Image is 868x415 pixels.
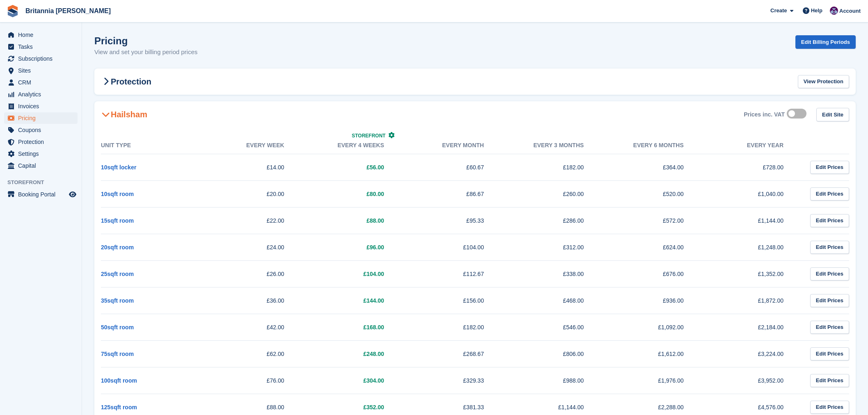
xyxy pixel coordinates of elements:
span: Analytics [18,89,67,100]
td: £168.00 [301,314,400,340]
td: £42.00 [201,314,300,340]
a: Edit Prices [810,374,849,388]
th: Unit Type [101,137,201,154]
a: menu [4,100,78,112]
td: £56.00 [301,154,400,180]
a: 15sqft room [101,217,134,224]
a: Edit Prices [810,187,849,201]
td: £1,352.00 [700,260,800,287]
td: £112.67 [400,260,500,287]
a: 35sqft room [101,297,134,304]
a: menu [4,160,78,171]
span: Pricing [18,112,67,124]
td: £62.00 [201,340,300,367]
a: menu [4,112,78,124]
a: Edit Prices [810,321,849,334]
td: £312.00 [500,234,600,260]
a: Storefront [352,133,395,139]
td: £14.00 [201,154,300,180]
a: 125sqft room [101,404,137,410]
a: menu [4,89,78,100]
span: Tasks [18,41,67,52]
td: £80.00 [301,180,400,207]
td: £96.00 [301,234,400,260]
th: Every 3 months [500,137,600,154]
td: £936.00 [600,287,700,314]
td: £182.00 [500,154,600,180]
span: Storefront [7,178,82,187]
th: Every month [400,137,500,154]
span: Invoices [18,100,67,112]
span: Subscriptions [18,53,67,64]
span: Help [811,7,822,15]
th: Every 4 weeks [301,137,400,154]
td: £182.00 [400,314,500,340]
span: Booking Portal [18,189,67,200]
span: Capital [18,160,67,171]
a: menu [4,124,78,136]
th: Every week [201,137,300,154]
td: £468.00 [500,287,600,314]
a: 100sqft room [101,377,137,384]
a: Edit Prices [810,241,849,254]
a: menu [4,29,78,41]
a: Edit Prices [810,294,849,308]
span: Coupons [18,124,67,136]
a: menu [4,65,78,76]
td: £286.00 [500,207,600,234]
td: £304.00 [301,367,400,394]
a: Edit Prices [810,214,849,228]
td: £520.00 [600,180,700,207]
a: 75sqft room [101,351,134,357]
td: £60.67 [400,154,500,180]
img: Lee Dadgostar [830,7,838,15]
td: £95.33 [400,207,500,234]
td: £3,952.00 [700,367,800,394]
h2: Protection [101,77,151,87]
a: Britannia [PERSON_NAME] [22,4,114,18]
td: £1,144.00 [700,207,800,234]
h1: Pricing [94,35,198,46]
span: CRM [18,77,67,88]
td: £329.33 [400,367,500,394]
td: £268.67 [400,340,500,367]
td: £806.00 [500,340,600,367]
td: £86.67 [400,180,500,207]
td: £104.00 [400,234,500,260]
p: View and set your billing period prices [94,48,198,57]
td: £1,092.00 [600,314,700,340]
td: £36.00 [201,287,300,314]
div: Prices inc. VAT [744,111,785,118]
a: 20sqft room [101,244,134,251]
a: Edit Site [816,108,849,121]
a: menu [4,77,78,88]
td: £248.00 [301,340,400,367]
a: Edit Prices [810,161,849,174]
span: Storefront [352,133,385,139]
th: Every year [700,137,800,154]
h2: Hailsham [101,109,147,119]
td: £104.00 [301,260,400,287]
td: £76.00 [201,367,300,394]
td: £546.00 [500,314,600,340]
a: Edit Prices [810,401,849,414]
span: Create [770,7,787,15]
td: £1,872.00 [700,287,800,314]
td: £22.00 [201,207,300,234]
a: 25sqft room [101,271,134,277]
td: £156.00 [400,287,500,314]
span: Protection [18,136,67,148]
td: £1,976.00 [600,367,700,394]
td: £364.00 [600,154,700,180]
td: £624.00 [600,234,700,260]
td: £3,224.00 [700,340,800,367]
td: £728.00 [700,154,800,180]
td: £24.00 [201,234,300,260]
span: Sites [18,65,67,76]
span: Account [839,7,861,15]
td: £572.00 [600,207,700,234]
a: menu [4,148,78,160]
span: Settings [18,148,67,160]
a: 10sqft locker [101,164,136,171]
a: menu [4,189,78,200]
